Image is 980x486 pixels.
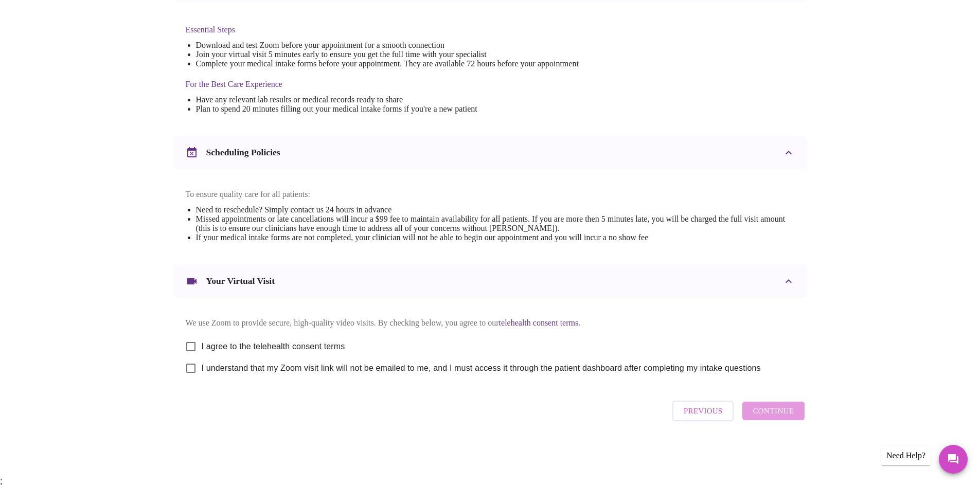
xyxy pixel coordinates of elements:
[684,404,722,418] span: Previous
[202,340,345,353] span: I agree to the telehealth consent terms
[196,41,579,50] li: Download and test Zoom before your appointment for a smooth connection
[672,401,734,421] button: Previous
[206,276,275,286] h3: Your Virtual Visit
[186,25,579,34] h4: Essential Steps
[196,95,579,104] li: Have any relevant lab results or medical records ready to share
[206,147,280,158] h3: Scheduling Policies
[186,190,795,199] p: To ensure quality care for all patients:
[173,265,807,298] div: Your Virtual Visit
[173,136,807,169] div: Scheduling Policies
[196,214,795,233] li: Missed appointments or late cancellations will incur a $99 fee to maintain availability for all p...
[196,59,579,68] li: Complete your medical intake forms before your appointment. They are available 72 hours before yo...
[186,80,579,89] h4: For the Best Care Experience
[202,362,761,374] span: I understand that my Zoom visit link will not be emailed to me, and I must access it through the ...
[499,318,579,327] a: telehealth consent terms
[881,446,931,465] div: Need Help?
[196,104,579,114] li: Plan to spend 20 minutes filling out your medical intake forms if you're a new patient
[196,233,795,242] li: If your medical intake forms are not completed, your clinician will not be able to begin our appo...
[196,205,795,214] li: Need to reschedule? Simply contact us 24 hours in advance
[186,318,795,328] p: We use Zoom to provide secure, high-quality video visits. By checking below, you agree to our .
[196,50,579,59] li: Join your virtual visit 5 minutes early to ensure you get the full time with your specialist
[939,445,968,474] button: Messages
